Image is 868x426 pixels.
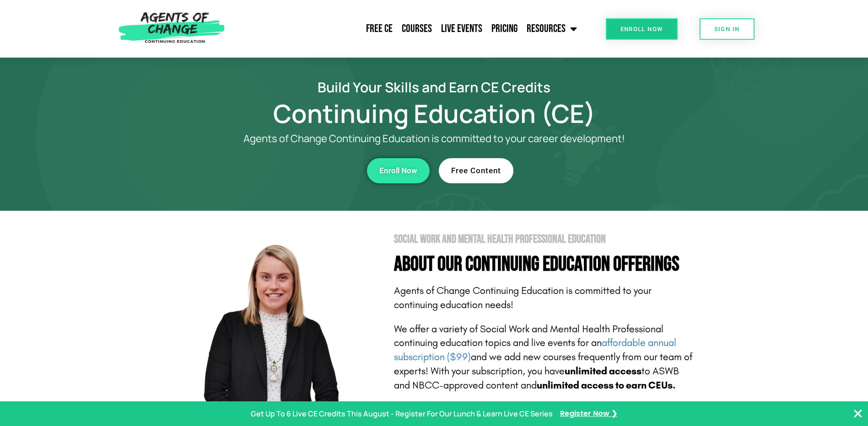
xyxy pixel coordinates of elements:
[379,167,417,175] span: Enroll Now
[251,407,553,421] p: Get Up To 6 Live CE Credits This August - Register For Our Lunch & Learn Live CE Series
[451,167,501,175] span: Free Content
[210,133,658,144] p: Agents of Change Continuing Education is committed to your career development!
[537,379,676,391] b: unlimited access to earn CEUs.
[620,26,663,32] span: Enroll Now
[522,17,582,40] a: Resources
[714,26,740,32] span: SIGN IN
[394,234,695,245] h2: Social Work and Mental Health Professional Education
[229,17,582,40] nav: Menu
[437,17,487,40] a: Live Events
[439,158,513,183] a: Free Content
[394,285,652,311] span: Agents of Change Continuing Education is committed to your continuing education needs!
[700,18,755,40] a: SIGN IN
[173,80,695,94] h2: Build Your Skills and Earn CE Credits
[852,408,863,419] button: Close Banner
[361,17,397,40] a: Free CE
[565,365,642,377] b: unlimited access
[606,18,678,40] a: Enroll Now
[560,407,617,421] a: Register Now ❯
[173,103,695,124] h1: Continuing Education (CE)
[487,17,522,40] a: Pricing
[394,322,695,393] p: We offer a variety of Social Work and Mental Health Professional continuing education topics and ...
[394,254,695,275] h4: About Our Continuing Education Offerings
[367,158,430,183] a: Enroll Now
[397,17,437,40] a: Courses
